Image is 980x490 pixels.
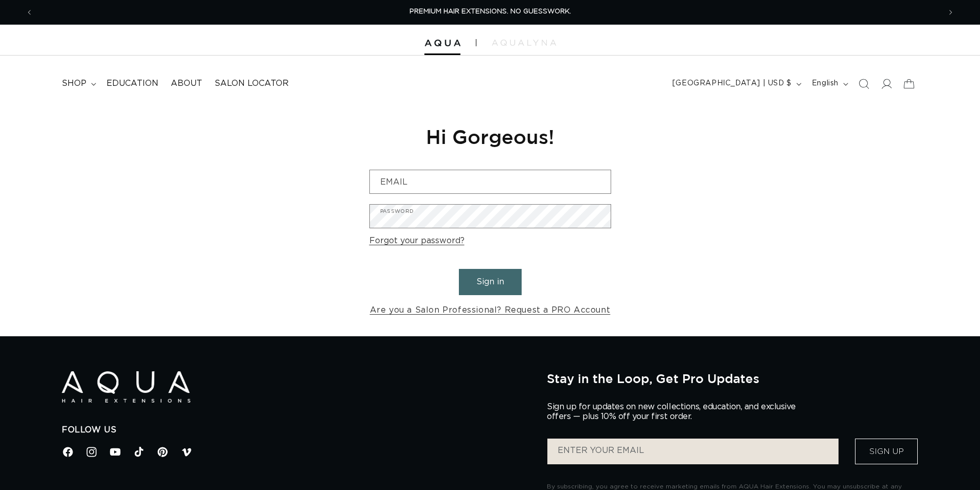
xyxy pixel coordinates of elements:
[806,74,852,94] button: English
[56,72,100,95] summary: shop
[459,269,522,295] button: Sign in
[492,40,556,46] img: aqualyna.com
[547,439,839,464] input: ENTER YOUR EMAIL
[666,74,806,94] button: [GEOGRAPHIC_DATA] | USD $
[62,78,86,89] span: shop
[106,78,158,89] span: Education
[939,3,962,22] button: Next announcement
[424,40,460,47] img: Aqua Hair Extensions
[812,78,839,89] span: English
[62,371,190,403] img: Aqua Hair Extensions
[369,124,611,149] h1: Hi Gorgeous!
[18,3,41,22] button: Previous announcement
[62,425,531,435] h2: Follow Us
[165,72,208,95] a: About
[208,72,295,95] a: Salon Locator
[100,72,165,95] a: Education
[672,78,792,89] span: [GEOGRAPHIC_DATA] | USD $
[370,170,611,193] input: Email
[370,303,611,318] a: Are you a Salon Professional? Request a PRO Account
[171,78,202,89] span: About
[852,72,875,95] summary: Search
[547,371,918,386] h2: Stay in the Loop, Get Pro Updates
[547,402,804,422] p: Sign up for updates on new collections, education, and exclusive offers — plus 10% off your first...
[855,439,918,464] button: Sign Up
[215,78,289,89] span: Salon Locator
[409,8,571,15] span: PREMIUM HAIR EXTENSIONS. NO GUESSWORK.
[369,233,465,248] a: Forgot your password?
